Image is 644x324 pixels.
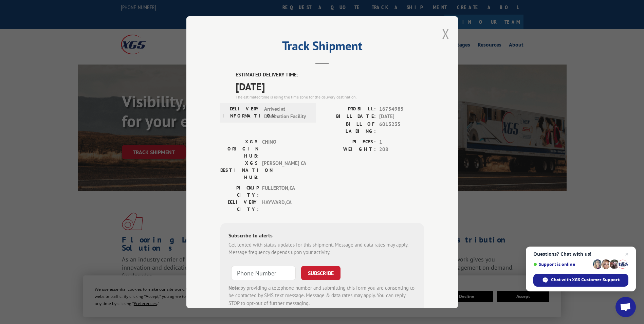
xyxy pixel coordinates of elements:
[262,184,308,198] span: FULLERTON , CA
[533,274,628,287] span: Chat with XGS Customer Support
[379,120,424,134] span: 6013235
[228,284,416,307] div: by providing a telephone number and submitting this form you are consenting to be contacted by SM...
[264,105,310,120] span: Arrived at Destination Facility
[322,120,376,134] label: BILL OF LADING:
[236,71,424,79] label: ESTIMATED DELIVERY TIME:
[220,159,259,181] label: XGS DESTINATION HUB:
[220,184,259,198] label: PICKUP CITY:
[236,94,424,100] div: The estimated time is using the time zone for the delivery destination.
[379,105,424,113] span: 16754985
[379,146,424,154] span: 208
[301,266,341,280] button: SUBSCRIBE
[236,78,424,94] span: [DATE]
[442,25,449,43] button: Close modal
[222,105,261,120] label: DELIVERY INFORMATION:
[220,198,259,213] label: DELIVERY CITY:
[551,277,620,283] span: Chat with XGS Customer Support
[220,41,424,54] h2: Track Shipment
[262,159,308,181] span: [PERSON_NAME] CA
[322,113,376,121] label: BILL DATE:
[228,284,240,291] strong: Note:
[322,105,376,113] label: PROBILL:
[533,251,628,257] span: Questions? Chat with us!
[379,138,424,146] span: 1
[262,198,308,213] span: HAYWARD , CA
[228,241,416,256] div: Get texted with status updates for this shipment. Message and data rates may apply. Message frequ...
[228,231,416,241] div: Subscribe to alerts
[322,138,376,146] label: PIECES:
[231,266,296,280] input: Phone Number
[220,138,259,159] label: XGS ORIGIN HUB:
[262,138,308,159] span: CHINO
[615,297,636,317] a: Open chat
[379,113,424,121] span: [DATE]
[533,262,590,267] span: Support is online
[322,146,376,154] label: WEIGHT:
